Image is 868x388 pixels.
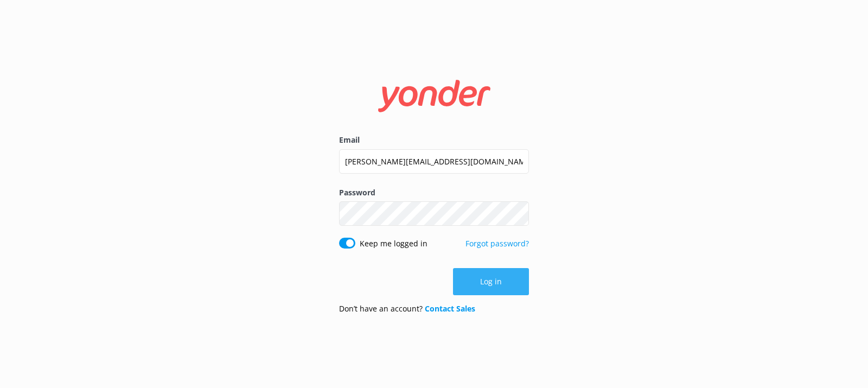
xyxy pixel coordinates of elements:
[339,134,529,146] label: Email
[339,303,475,315] p: Don’t have an account?
[465,238,529,249] a: Forgot password?
[339,187,529,199] label: Password
[425,303,475,314] a: Contact Sales
[507,203,529,225] button: Show password
[339,149,529,174] input: user@emailaddress.com
[360,238,427,250] label: Keep me logged in
[453,268,529,295] button: Log in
